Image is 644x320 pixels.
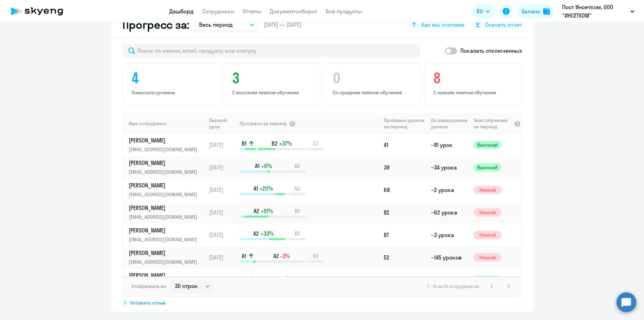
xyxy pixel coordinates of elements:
[129,136,201,144] p: [PERSON_NAME]
[129,159,201,167] p: [PERSON_NAME]
[129,213,201,221] p: [EMAIL_ADDRESS][DOMAIN_NAME]
[129,258,201,266] p: [EMAIL_ADDRESS][DOMAIN_NAME]
[260,185,273,192] span: +20%
[195,18,258,31] button: Весь период
[312,275,318,282] span: B2
[559,3,638,20] button: Пост Инсетком, ООО "ИНСЕТКОМ"
[433,89,515,96] p: С низким темпом обучения
[381,246,428,269] td: 52
[428,179,471,201] td: ~2 урока
[232,70,314,87] h4: 3
[206,134,239,156] td: [DATE]
[473,163,502,172] span: Высокий
[428,156,471,179] td: ~34 урока
[129,191,201,198] p: [EMAIL_ADDRESS][DOMAIN_NAME]
[129,249,201,257] p: [PERSON_NAME]
[381,179,428,201] td: 68
[473,141,502,149] span: Высокий
[427,283,479,289] span: 1 - 13 из 13 сотрудников
[129,236,201,243] p: [EMAIL_ADDRESS][DOMAIN_NAME]
[129,159,206,176] a: [PERSON_NAME][EMAIL_ADDRESS][DOMAIN_NAME]
[381,113,428,134] th: Пройдено уроков за период
[473,208,502,217] span: Низкий
[295,207,300,215] span: B1
[294,162,300,170] span: A2
[260,230,274,237] span: +33%
[460,46,522,55] p: Показать отключенных
[326,8,362,15] a: Все продукты
[428,134,471,156] td: ~81 урок
[122,18,189,32] h2: Прогресс за:
[433,70,515,87] h4: 8
[279,140,292,147] span: +37%
[313,252,318,260] span: B1
[129,226,206,243] a: [PERSON_NAME][EMAIL_ADDRESS][DOMAIN_NAME]
[273,252,279,260] span: A2
[122,44,420,58] input: Поиск по имени, email, продукту или статусу
[313,140,318,147] span: C1
[421,21,465,28] span: Как мы считаем
[517,4,554,18] button: Балансbalance
[240,120,287,127] span: Прогресс за период
[477,7,483,15] span: RU
[129,204,201,212] p: [PERSON_NAME]
[129,271,201,279] p: [PERSON_NAME]
[169,8,194,15] a: Дашборд
[129,249,206,266] a: [PERSON_NAME][EMAIL_ADDRESS][DOMAIN_NAME]
[123,113,206,134] th: Имя сотрудника
[428,113,471,134] th: До завершения уровня
[206,246,239,269] td: [DATE]
[206,113,239,134] th: Первый урок
[129,226,201,234] p: [PERSON_NAME]
[381,201,428,224] td: 82
[254,207,259,215] span: A2
[255,162,260,170] span: A1
[132,89,213,96] p: Повысили уровень
[270,8,317,15] a: Документооборот
[562,3,627,20] p: Пост Инсетком, ООО "ИНСЕТКОМ"
[243,8,261,15] a: Отчеты
[543,8,550,15] img: balance
[129,204,206,221] a: [PERSON_NAME][EMAIL_ADDRESS][DOMAIN_NAME]
[202,8,234,15] a: Сотрудники
[473,276,502,284] span: Высокий
[428,224,471,246] td: ~3 урока
[295,230,300,237] span: B1
[241,275,247,282] span: A2
[206,224,239,246] td: [DATE]
[242,140,247,147] span: B1
[199,20,233,29] p: Весь период
[381,134,428,156] td: 41
[129,271,206,288] a: [PERSON_NAME][EMAIL_ADDRESS][DOMAIN_NAME]
[522,7,540,15] div: Баланс
[253,230,259,237] span: A2
[206,179,239,201] td: [DATE]
[129,181,206,198] a: [PERSON_NAME][EMAIL_ADDRESS][DOMAIN_NAME]
[272,140,278,147] span: B2
[130,300,166,306] span: Оставить отзыв
[381,156,428,179] td: 39
[428,269,471,291] td: ~74 урока
[473,117,511,130] span: Темп обучения за период
[294,185,300,192] span: A2
[254,185,258,192] span: A1
[473,186,502,194] span: Низкий
[206,201,239,224] td: [DATE]
[261,207,273,215] span: +51%
[485,21,522,28] span: Скачать отчет
[129,136,206,153] a: [PERSON_NAME][EMAIL_ADDRESS][DOMAIN_NAME]
[428,246,471,269] td: ~145 уроков
[272,275,277,282] span: B1
[129,146,201,153] p: [EMAIL_ADDRESS][DOMAIN_NAME]
[132,283,167,289] span: Отображать по:
[472,4,495,18] button: RU
[132,70,213,87] h4: 4
[473,231,502,239] span: Низкий
[206,156,239,179] td: [DATE]
[242,252,246,260] span: A1
[264,21,301,28] span: [DATE] — [DATE]
[428,201,471,224] td: ~62 урока
[129,168,201,176] p: [EMAIL_ADDRESS][DOMAIN_NAME]
[261,162,272,170] span: +6%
